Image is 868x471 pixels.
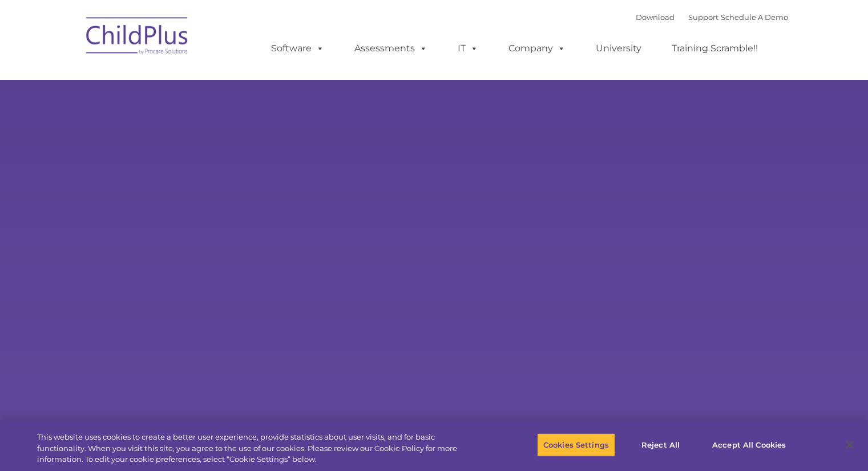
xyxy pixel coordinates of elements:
a: Assessments [343,37,439,60]
button: Reject All [625,433,696,457]
a: Support [688,13,718,22]
button: Close [837,432,862,457]
a: Download [636,13,675,22]
font: | [636,13,788,22]
button: Cookies Settings [537,433,615,457]
a: Schedule A Demo [721,13,788,22]
a: Company [497,37,577,60]
a: University [584,37,653,60]
img: ChildPlus by Procare Solutions [80,9,195,66]
a: Training Scramble!! [660,37,769,60]
a: IT [446,37,490,60]
div: This website uses cookies to create a better user experience, provide statistics about user visit... [37,432,478,465]
button: Accept All Cookies [706,433,792,457]
a: Software [260,37,336,60]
